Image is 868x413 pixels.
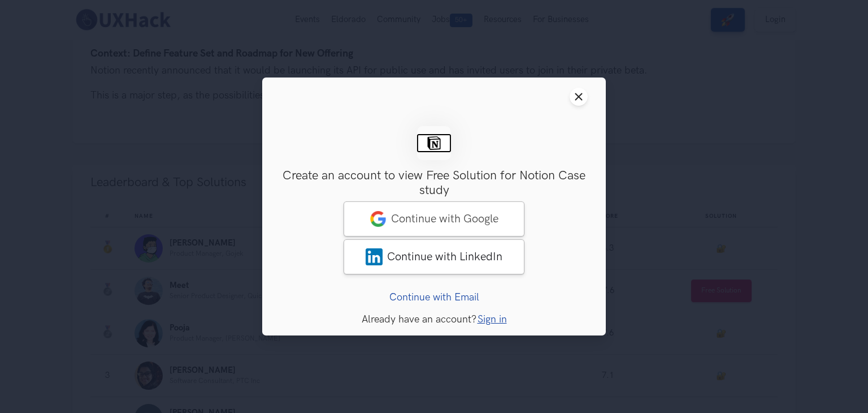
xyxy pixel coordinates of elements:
span: Already have an account? [362,313,476,325]
a: Sign in [478,313,507,325]
a: LinkedInContinue with LinkedIn [344,239,524,274]
span: Continue with LinkedIn [387,250,502,264]
a: Continue with Email [389,291,479,303]
img: google [370,210,387,227]
span: Continue with Google [391,212,498,226]
a: googleContinue with Google [344,201,524,236]
h3: Create an account to view Free Solution for Notion Case study [280,169,588,199]
img: LinkedIn [366,248,383,265]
